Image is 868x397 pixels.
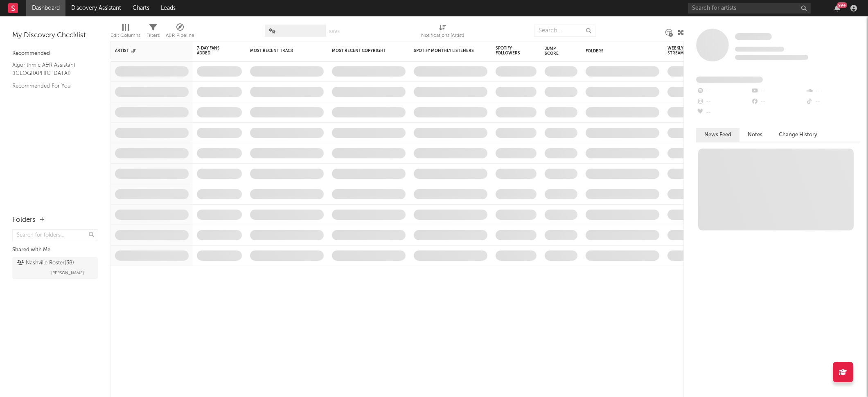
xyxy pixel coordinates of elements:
[805,86,860,97] div: --
[147,31,160,41] div: Filters
[421,31,464,41] div: Notifications (Artist)
[837,2,847,8] div: 99 +
[735,33,772,41] a: Some Artist
[735,47,784,52] span: Tracking Since: [DATE]
[586,49,647,54] div: Folders
[696,77,763,83] span: Fans Added by Platform
[696,128,739,142] button: News Feed
[735,55,808,60] span: 0 fans last week
[110,31,140,41] div: Edit Columns
[696,97,751,107] div: --
[12,245,98,255] div: Shared with Me
[696,107,751,118] div: --
[12,215,36,225] div: Folders
[751,86,805,97] div: --
[166,20,194,44] div: A&R Pipeline
[110,20,140,44] div: Edit Columns
[17,258,74,268] div: Nashville Roster ( 38 )
[250,48,311,53] div: Most Recent Track
[147,20,160,44] div: Filters
[166,31,194,41] div: A&R Pipeline
[51,268,84,278] span: [PERSON_NAME]
[332,48,393,53] div: Most Recent Copyright
[751,97,805,107] div: --
[12,257,98,279] a: Nashville Roster(38)[PERSON_NAME]
[771,128,825,142] button: Change History
[534,25,595,37] input: Search...
[805,97,860,107] div: --
[696,86,751,97] div: --
[834,5,840,11] button: 99+
[421,20,464,44] div: Notifications (Artist)
[545,46,565,56] div: Jump Score
[735,33,772,40] span: Some Artist
[12,49,98,59] div: Recommended
[496,46,524,56] div: Spotify Followers
[12,61,90,77] a: Algorithmic A&R Assistant ([GEOGRAPHIC_DATA])
[12,31,98,41] div: My Discovery Checklist
[197,46,230,56] span: 7-Day Fans Added
[329,29,340,34] button: Save
[12,229,98,241] input: Search for folders...
[12,81,90,90] a: Recommended For You
[667,46,696,56] span: Weekly US Streams
[688,3,811,14] input: Search for artists
[414,48,475,53] div: Spotify Monthly Listeners
[739,128,771,142] button: Notes
[115,48,176,53] div: Artist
